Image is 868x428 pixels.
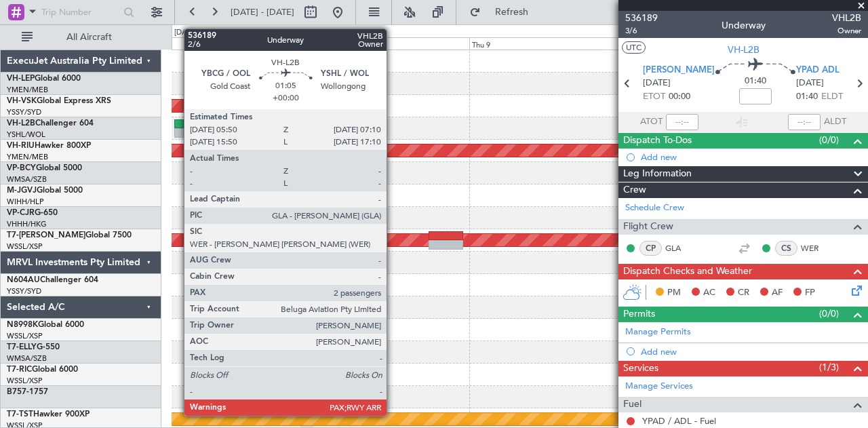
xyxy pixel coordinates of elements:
a: YPAD / ADL - Fuel [642,415,716,427]
span: 00:00 [669,90,690,104]
button: All Aircraft [15,26,147,48]
a: VH-VSKGlobal Express XRS [7,97,111,105]
span: [PERSON_NAME] [643,64,715,77]
a: WSSL/XSP [7,376,43,386]
span: All Aircraft [35,33,143,42]
span: VH-RIU [7,142,35,150]
a: YMEN/MEB [7,85,48,95]
a: YSHL/WOL [7,130,45,140]
a: VH-L2BChallenger 604 [7,119,94,128]
a: YSSY/SYD [7,286,41,296]
span: Refresh [484,7,540,17]
span: [DATE] - [DATE] [231,6,294,18]
a: WIHH/HLP [7,197,44,207]
a: M-JGVJGlobal 5000 [7,187,83,195]
a: VH-RIUHawker 800XP [7,142,91,150]
div: CP [639,241,662,256]
input: Trip Number [41,2,119,22]
a: T7-TSTHawker 900XP [7,410,90,419]
span: Permits [623,307,655,322]
span: T7-TST [7,410,33,419]
span: AF [772,286,783,300]
span: N604AU [7,276,40,284]
a: Schedule Crew [625,201,684,215]
span: N8998K [7,321,38,329]
a: WMSA/SZB [7,174,47,184]
a: WSSL/XSP [7,331,43,341]
a: VH-LEPGlobal 6000 [7,75,81,83]
span: 01:40 [745,75,766,88]
span: Flight Crew [623,219,673,235]
span: ATOT [640,115,663,129]
span: VH-VSK [7,97,37,105]
span: Dispatch Checks and Weather [623,264,752,279]
a: WSSL/XSP [7,241,43,252]
a: Manage Services [625,380,693,393]
div: [DATE] [174,27,197,39]
span: Leg Information [623,166,692,182]
div: Wed 8 [302,37,469,50]
span: VP-CJR [7,209,35,217]
span: T7-[PERSON_NAME] [7,231,85,239]
span: Crew [623,182,646,198]
span: FP [805,286,815,300]
a: VHHH/HKG [7,219,47,229]
span: ALDT [824,115,846,129]
div: Add new [641,151,861,163]
span: Services [623,361,658,376]
a: YMEN/MEB [7,152,48,162]
span: VP-BCY [7,164,36,172]
a: WMSA/SZB [7,353,47,364]
span: (0/0) [819,133,839,147]
span: B757-1 [7,388,34,396]
a: N8998KGlobal 6000 [7,321,84,329]
div: Add new [641,346,861,357]
span: ETOT [643,90,665,104]
span: Owner [832,25,861,37]
a: VP-BCYGlobal 5000 [7,164,82,172]
span: PM [667,286,681,300]
span: AC [703,286,715,300]
a: GLA [665,242,696,254]
span: Fuel [623,397,642,412]
a: T7-[PERSON_NAME]Global 7500 [7,231,132,239]
span: (1/3) [819,360,839,374]
div: Thu 9 [469,37,637,50]
div: CS [775,241,797,256]
div: Tue 7 [134,37,302,50]
span: VH-LEP [7,75,35,83]
a: WER [801,242,831,254]
div: Underway [722,18,766,33]
input: --:-- [666,114,698,130]
span: M-JGVJ [7,187,37,195]
a: YSSY/SYD [7,107,41,117]
span: [DATE] [796,77,824,90]
a: T7-ELLYG-550 [7,343,60,351]
span: ELDT [821,90,843,104]
a: Manage Permits [625,326,691,339]
a: T7-RICGlobal 6000 [7,366,78,374]
span: Dispatch To-Dos [623,133,692,149]
span: 536189 [625,11,658,25]
span: YPAD ADL [796,64,840,77]
span: 3/6 [625,25,658,37]
span: VH-L2B [728,43,759,57]
a: N604AUChallenger 604 [7,276,98,284]
span: T7-RIC [7,366,32,374]
span: [DATE] [643,77,671,90]
span: VHL2B [832,11,861,25]
span: T7-ELLY [7,343,37,351]
a: VP-CJRG-650 [7,209,58,217]
button: UTC [622,41,646,54]
span: CR [738,286,749,300]
span: VH-L2B [7,119,35,128]
button: Refresh [463,1,545,23]
span: (0/0) [819,307,839,321]
span: 01:40 [796,90,818,104]
a: B757-1757 [7,388,48,396]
